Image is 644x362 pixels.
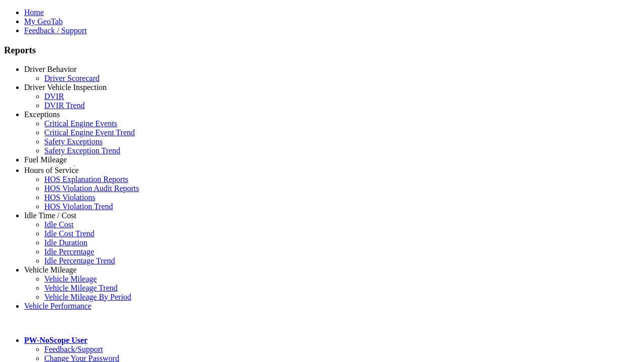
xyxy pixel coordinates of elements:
a: Idle Cost [44,220,73,229]
a: Critical Engine Event Trend [44,128,135,137]
a: Idle Time / Cost [24,211,76,220]
a: HOS Violation Audit Reports [44,184,139,193]
a: Critical Engine Events [44,119,117,128]
h3: Reports [4,45,640,56]
a: My GeoTab [24,17,63,26]
a: Hours of Service [24,166,78,174]
a: Idle Percentage Trend [44,256,115,265]
a: DVIR [44,92,64,101]
a: Feedback / Support [24,26,87,35]
a: Home [24,8,44,17]
a: PW-NoScope User [24,336,88,344]
a: Vehicle Mileage By Period [44,293,131,301]
a: DVIR Trend [44,101,85,110]
a: Driver Behavior [24,65,76,73]
a: Safety Exceptions [44,137,103,146]
a: HOS Explanation Reports [44,175,128,184]
a: Exceptions [24,110,60,119]
a: Vehicle Mileage [44,275,97,283]
a: Idle Cost Trend [44,229,95,238]
a: HOS Violations [44,193,95,202]
a: Driver Scorecard [44,74,100,82]
a: Vehicle Performance [24,302,92,310]
a: Fuel Mileage [24,155,67,164]
a: Vehicle Mileage [24,265,76,274]
a: HOS Violation Trend [44,202,113,211]
a: Feedback/Support [44,345,103,353]
a: Idle Percentage [44,247,94,256]
a: Idle Duration [44,238,88,247]
a: Vehicle Mileage Trend [44,284,118,292]
a: Fuel Analysis [44,164,89,173]
a: Safety Exception Trend [44,146,120,155]
a: Driver Vehicle Inspection [24,83,107,92]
